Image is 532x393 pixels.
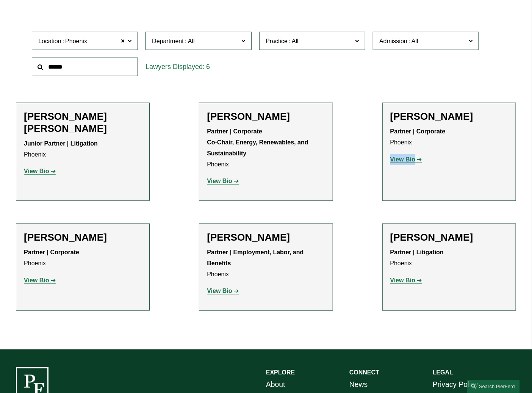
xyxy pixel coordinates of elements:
[207,249,305,266] strong: Partner | Employment, Labor, and Benefits
[38,38,61,44] span: Location
[207,288,239,294] a: View Bio
[207,178,232,184] strong: View Bio
[24,249,79,255] strong: Partner | Corporate
[152,38,184,44] span: Department
[266,378,285,391] a: About
[207,232,325,244] h2: [PERSON_NAME]
[349,378,368,391] a: News
[24,111,142,135] h2: [PERSON_NAME] [PERSON_NAME]
[390,111,508,123] h2: [PERSON_NAME]
[24,277,49,283] strong: View Bio
[390,128,446,135] strong: Partner | Corporate
[390,126,508,148] p: Phoenix
[207,247,325,280] p: Phoenix
[207,128,262,135] strong: Partner | Corporate
[24,168,49,174] strong: View Bio
[379,38,407,44] span: Admission
[390,249,444,255] strong: Partner | Litigation
[390,232,508,244] h2: [PERSON_NAME]
[207,139,310,157] strong: Co-Chair, Energy, Renewables, and Sustainability
[24,168,56,174] a: View Bio
[24,247,142,269] p: Phoenix
[390,156,415,163] strong: View Bio
[206,63,210,70] span: 6
[24,232,142,244] h2: [PERSON_NAME]
[390,277,422,283] a: View Bio
[65,36,87,46] span: Phoenix
[390,277,415,283] strong: View Bio
[207,178,239,184] a: View Bio
[266,38,288,44] span: Practice
[390,247,508,269] p: Phoenix
[24,277,56,283] a: View Bio
[24,138,142,160] p: Phoenix
[390,156,422,163] a: View Bio
[349,369,379,376] strong: CONNECT
[266,369,295,376] strong: EXPLORE
[467,380,520,393] a: Search this site
[24,140,98,147] strong: Junior Partner | Litigation
[433,378,479,391] a: Privacy Policy
[207,288,232,294] strong: View Bio
[207,126,325,170] p: Phoenix
[207,111,325,123] h2: [PERSON_NAME]
[433,369,453,376] strong: LEGAL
